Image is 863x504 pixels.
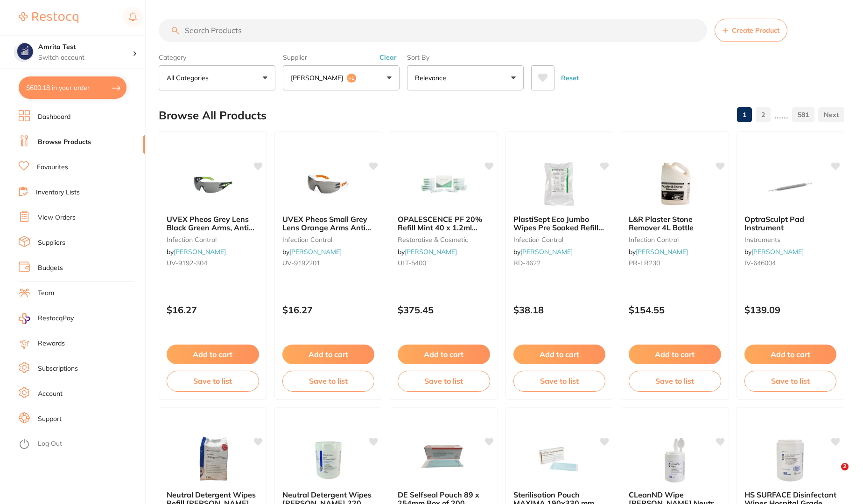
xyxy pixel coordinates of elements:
p: $154.55 [629,304,721,315]
iframe: Intercom live chat [822,463,844,485]
b: OptraSculpt Pad Instrument [744,215,837,232]
span: RD-4622 [513,259,540,267]
button: Add to cart [744,345,837,364]
a: Restocq Logo [19,7,78,28]
b: L&R Plaster Stone Remover 4L Bottle [629,215,721,232]
span: OptraSculpt Pad Instrument [744,214,804,232]
a: [PERSON_NAME] [174,248,226,256]
a: View Orders [38,213,76,222]
img: HS SURFACE Disinfectant Wipes Hospital Grade 180 Tub [760,436,821,483]
a: Favourites [37,163,68,172]
p: ...... [774,110,788,120]
span: RestocqPay [38,314,74,323]
img: RestocqPay [19,313,30,324]
button: Clear [377,53,400,62]
label: Sort By [407,53,524,62]
span: UVEX Pheos Small Grey Lens Orange Arms Anti Scratch/Fog [282,214,371,241]
h4: Amrita Test [38,42,133,52]
span: PlastiSept Eco Jumbo Wipes Pre Soaked Refill of 70 [513,214,604,241]
span: IV-646004 [744,259,776,267]
h2: Browse All Products [159,109,267,122]
b: UVEX Pheos Small Grey Lens Orange Arms Anti Scratch/Fog [282,215,375,232]
small: instruments [744,236,837,243]
span: L&R Plaster Stone Remover 4L Bottle [629,214,694,232]
a: [PERSON_NAME] [520,248,573,256]
span: UVEX Pheos Grey Lens Black Green Arms, Anti Scratch/Fog [167,214,254,241]
span: UV-9192201 [282,259,320,267]
span: 2 [841,463,849,470]
small: infection control [167,236,259,243]
img: OptraSculpt Pad Instrument [760,161,821,207]
a: RestocqPay [19,313,74,324]
input: Search Products [159,19,707,42]
img: Amrita Test [14,43,33,62]
a: [PERSON_NAME] [751,248,804,256]
img: Neutral Detergent Wipes HENRY SCHEIN 220 [298,436,358,483]
a: Subscriptions [38,364,78,373]
img: Restocq Logo [19,12,78,23]
a: Budgets [38,263,63,273]
p: Switch account [38,53,133,62]
img: Sterilisation Pouch MAXIMA 190x330 mm (7.5x13") Box 200 [529,436,589,483]
small: infection control [513,236,606,243]
small: infection control [629,236,721,243]
a: Suppliers [38,238,65,248]
p: $38.18 [513,304,606,315]
button: Add to cart [282,345,375,364]
button: [PERSON_NAME]+1 [283,65,400,90]
span: by [282,248,342,256]
button: All Categories [159,65,275,90]
a: 2 [756,105,771,124]
p: $16.27 [167,304,259,315]
button: Save to list [629,371,721,391]
small: restorative & cosmetic [398,236,490,243]
button: Save to list [513,371,606,391]
button: Save to list [744,371,837,391]
span: by [513,248,573,256]
button: $600.18 in your order [19,76,126,99]
a: [PERSON_NAME] [289,248,342,256]
small: infection control [282,236,375,243]
span: by [629,248,688,256]
button: Add to cart [398,345,490,364]
a: Log Out [38,439,62,449]
p: [PERSON_NAME] [291,73,347,83]
b: PlastiSept Eco Jumbo Wipes Pre Soaked Refill of 70 [513,215,606,232]
a: Support [38,414,62,424]
a: 1 [737,105,752,124]
button: Save to list [167,371,259,391]
span: PR-LR230 [629,259,660,267]
a: Rewards [38,339,65,348]
p: $139.09 [744,304,837,315]
button: Reset [558,65,582,90]
a: [PERSON_NAME] [405,248,457,256]
img: UVEX Pheos Small Grey Lens Orange Arms Anti Scratch/Fog [298,161,358,207]
p: $16.27 [282,304,375,315]
button: Relevance [407,65,524,90]
label: Supplier [283,53,400,62]
a: Account [38,389,63,399]
img: CLeanND Wipe Henry Schein Neutral Detergent 180 Wipes [645,436,705,483]
a: [PERSON_NAME] [636,248,688,256]
a: Dashboard [38,112,70,122]
a: 581 [792,105,814,124]
span: Create Product [732,27,779,34]
span: +1 [347,74,356,83]
a: Team [38,289,54,298]
span: OPALESCENCE PF 20% Refill Mint 40 x 1.2ml Syringe [398,214,482,241]
span: by [398,248,457,256]
p: All Categories [167,73,212,83]
button: Add to cart [629,345,721,364]
span: UV-9192-304 [167,259,207,267]
b: UVEX Pheos Grey Lens Black Green Arms, Anti Scratch/Fog [167,215,259,232]
span: by [167,248,226,256]
button: Save to list [398,371,490,391]
img: DE Selfseal Pouch 89 x 254mm Box of 200 [414,436,474,483]
label: Category [159,53,275,62]
img: UVEX Pheos Grey Lens Black Green Arms, Anti Scratch/Fog [182,161,243,207]
button: Save to list [282,371,375,391]
a: Browse Products [38,138,91,147]
img: Neutral Detergent Wipes Refill HENRY SCHEIN 220 pack [182,436,243,483]
span: ULT-5400 [398,259,426,267]
a: Inventory Lists [36,188,80,197]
